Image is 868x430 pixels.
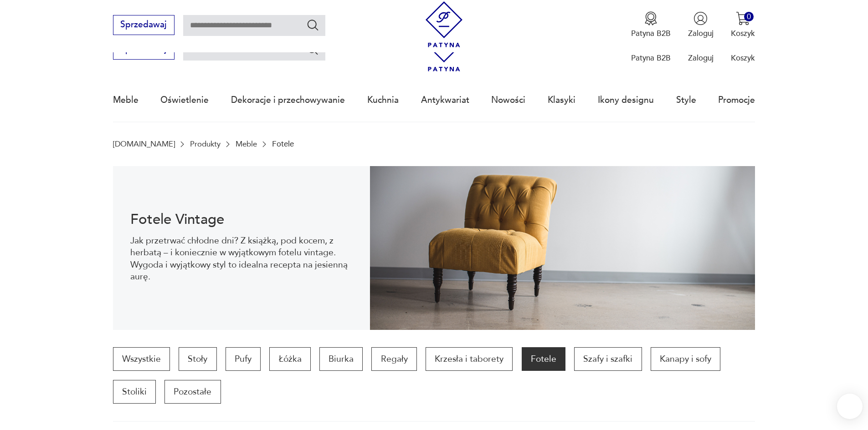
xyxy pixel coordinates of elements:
a: Meble [113,79,139,121]
button: 0Koszyk [731,11,755,39]
button: Szukaj [306,43,319,56]
a: Pozostałe [164,380,221,404]
a: Szafy i szafki [574,347,642,371]
img: Ikona medalu [644,11,658,25]
p: Patyna B2B [631,53,671,63]
a: Klasyki [548,79,575,121]
a: Stoliki [113,380,156,404]
a: Ikona medaluPatyna B2B [631,11,671,39]
img: 9275102764de9360b0b1aa4293741aa9.jpg [370,166,755,330]
a: Oświetlenie [160,79,209,121]
a: Kanapy i sofy [651,347,720,371]
img: Patyna - sklep z meblami i dekoracjami vintage [421,1,467,47]
p: Zaloguj [688,53,714,63]
button: Patyna B2B [631,11,671,39]
a: Style [676,79,696,121]
a: Biurka [319,347,363,371]
a: Nowości [491,79,525,121]
a: Promocje [718,79,755,121]
div: 0 [744,12,754,21]
a: Wszystkie [113,347,170,371]
a: Antykwariat [421,79,469,121]
a: Dekoracje i przechowywanie [231,79,345,121]
a: Sprzedawaj [113,22,175,29]
p: Koszyk [731,28,755,39]
a: Stoły [179,347,216,371]
a: Krzesła i taborety [426,347,513,371]
a: Regały [371,347,416,371]
iframe: Smartsupp widget button [837,394,863,419]
a: Pufy [226,347,261,371]
a: Sprzedawaj [113,46,175,54]
a: Ikony designu [598,79,654,121]
a: Fotele [522,347,565,371]
a: Łóżka [269,347,310,371]
img: Ikona koszyka [736,11,750,25]
button: Sprzedawaj [113,15,175,35]
a: Produkty [190,140,221,148]
h1: Fotele Vintage [130,213,352,226]
a: [DOMAIN_NAME] [113,140,175,148]
p: Fotele [272,140,294,148]
p: Patyna B2B [631,28,671,39]
p: Jak przetrwać chłodne dni? Z książką, pod kocem, z herbatą – i koniecznie w wyjątkowym fotelu vin... [130,235,352,283]
p: Zaloguj [688,28,714,39]
img: Ikonka użytkownika [693,11,708,25]
button: Szukaj [306,18,319,31]
button: Zaloguj [688,11,714,39]
a: Kuchnia [367,79,399,121]
p: Koszyk [731,53,755,63]
a: Meble [236,140,257,148]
